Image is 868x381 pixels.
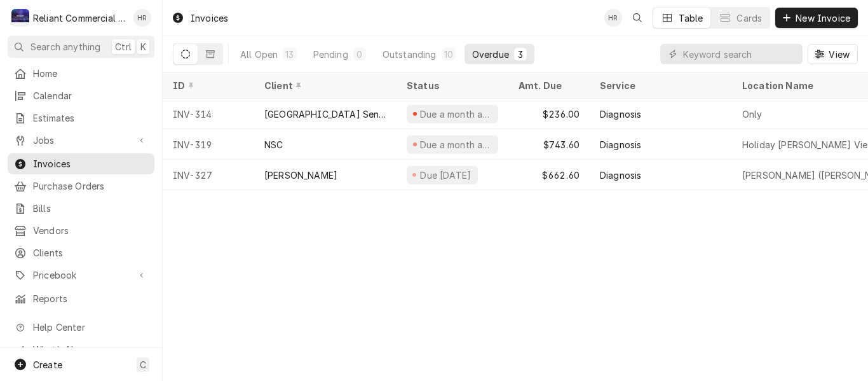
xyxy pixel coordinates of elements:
[133,9,151,27] div: Heath Reed's Avatar
[8,265,154,286] a: Go to Pricebook
[264,169,337,182] div: [PERSON_NAME]
[407,79,496,92] div: Status
[627,8,648,28] button: Open search
[33,179,148,193] span: Purchase Orders
[8,242,154,263] a: Clients
[11,9,29,27] div: R
[33,111,148,125] span: Estimates
[356,48,363,61] div: 0
[173,79,241,92] div: ID
[33,343,147,356] span: What's New
[600,138,641,151] div: Diagnosis
[472,48,509,61] div: Overdue
[8,36,154,58] button: Search anythingCtrlK
[604,9,622,27] div: Heath Reed's Avatar
[33,11,126,25] div: Reliant Commercial Appliance Repair LLC
[163,129,254,160] div: INV-319
[419,107,493,121] div: Due a month ago
[600,107,641,121] div: Diagnosis
[264,107,386,121] div: [GEOGRAPHIC_DATA] Senior Living
[683,44,796,64] input: Keyword search
[419,138,493,151] div: Due a month ago
[33,67,148,80] span: Home
[33,224,148,237] span: Vendors
[8,85,154,106] a: Calendar
[679,11,703,25] div: Table
[519,79,577,92] div: Amt. Due
[8,339,154,360] a: Go to What's New
[313,48,348,61] div: Pending
[33,157,148,170] span: Invoices
[240,48,278,61] div: All Open
[419,169,473,182] div: Due [DATE]
[163,160,254,190] div: INV-327
[8,288,154,309] a: Reports
[508,129,590,160] div: $743.60
[8,220,154,241] a: Vendors
[793,11,853,25] span: New Invoice
[8,198,154,219] a: Bills
[8,176,154,197] a: Purchase Orders
[8,63,154,84] a: Home
[31,40,100,53] span: Search anything
[808,44,858,64] button: View
[600,169,641,182] div: Diagnosis
[33,292,148,305] span: Reports
[33,134,129,147] span: Jobs
[115,40,132,53] span: Ctrl
[508,99,590,129] div: $236.00
[826,48,852,61] span: View
[11,9,29,27] div: Reliant Commercial Appliance Repair LLC's Avatar
[775,8,858,28] button: New Invoice
[140,40,146,53] span: K
[383,48,437,61] div: Outstanding
[33,321,147,334] span: Help Center
[133,9,151,27] div: HR
[33,359,62,370] span: Create
[508,160,590,190] div: $662.60
[140,358,146,371] span: C
[8,107,154,128] a: Estimates
[8,153,154,174] a: Invoices
[33,202,148,215] span: Bills
[8,130,154,151] a: Go to Jobs
[736,11,762,25] div: Cards
[742,107,763,121] div: Only
[285,48,294,61] div: 13
[264,79,384,92] div: Client
[163,99,254,129] div: INV-314
[444,48,453,61] div: 10
[8,317,154,338] a: Go to Help Center
[33,89,148,102] span: Calendar
[600,79,719,92] div: Service
[604,9,622,27] div: HR
[264,138,283,151] div: NSC
[517,48,524,61] div: 3
[33,268,129,282] span: Pricebook
[33,246,148,260] span: Clients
